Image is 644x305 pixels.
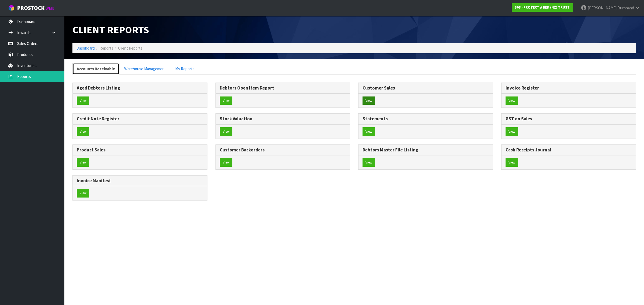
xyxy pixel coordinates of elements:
h3: GST on Sales [506,116,632,121]
h3: Aged Debtors Listing [77,85,203,91]
small: WMS [46,6,54,11]
button: View [220,158,232,167]
button: View [220,96,232,105]
button: View [506,158,518,167]
img: cube-alt.png [8,5,15,11]
button: View [77,127,89,136]
button: View [77,96,89,105]
span: Client Reports [72,23,149,36]
button: View [77,189,89,198]
button: View [363,158,375,167]
span: ProStock [17,5,45,12]
h3: Debtors Master File Listing [363,147,489,152]
h3: Product Sales [77,147,203,152]
a: Dashboard [76,46,95,51]
h3: Cash Receipts Journal [506,147,632,152]
button: View [220,127,232,136]
button: View [506,127,518,136]
strong: S08 - PROTECT A BED (NZ) TRUST [515,5,570,10]
button: View [363,96,375,105]
a: Accounts Receivable [72,63,119,75]
h3: Customer Backorders [220,147,346,152]
span: Reports [100,46,113,51]
span: Burnnand [617,5,634,10]
span: Client Reports [118,46,142,51]
h3: Statements [363,116,489,121]
h3: Stock Valuation [220,116,346,121]
button: View [506,96,518,105]
span: [PERSON_NAME] [588,5,617,10]
a: My Reports [171,63,199,75]
button: View [77,158,89,167]
h3: Credit Note Register [77,116,203,121]
button: View [363,127,375,136]
h3: Invoice Register [506,85,632,91]
h3: Debtors Open Item Report [220,85,346,91]
h3: Customer Sales [363,85,489,91]
h3: Invoice Manifest [77,178,203,183]
a: Warehouse Management [120,63,170,75]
